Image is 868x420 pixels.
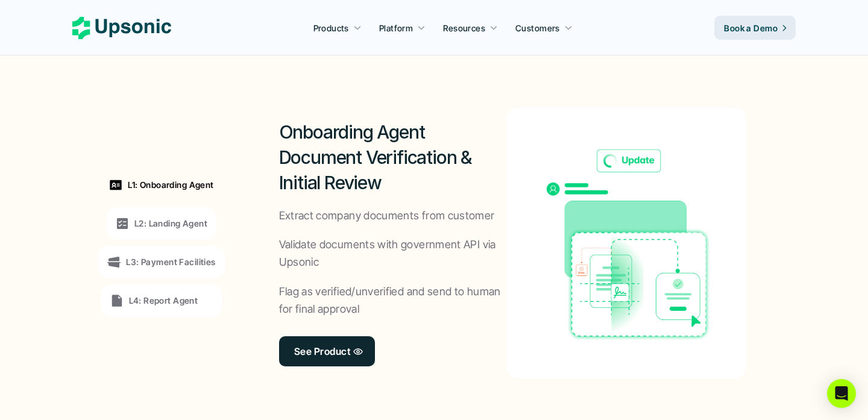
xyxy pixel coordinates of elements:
p: Book a Demo [724,22,778,34]
p: L1: Onboarding Agent [128,178,213,191]
p: Extract company documents from customer [279,207,495,225]
p: L3: Payment Facilities [126,255,215,268]
div: Open Intercom Messenger [827,379,856,408]
p: Customers [515,22,560,34]
h2: Onboarding Agent Document Verification & Initial Review [279,119,507,195]
p: Validate documents with government API via Upsonic [279,236,507,271]
a: See Product [279,336,375,366]
p: Products [313,22,349,34]
p: L2: Landing Agent [134,217,207,230]
p: Resources [443,22,485,34]
a: Book a Demo [714,16,796,40]
a: Products [306,17,369,39]
p: See Product [294,342,350,360]
p: L4: Report Agent [129,294,198,307]
p: Flag as verified/unverified and send to human for final approval [279,283,507,318]
p: Platform [379,22,413,34]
